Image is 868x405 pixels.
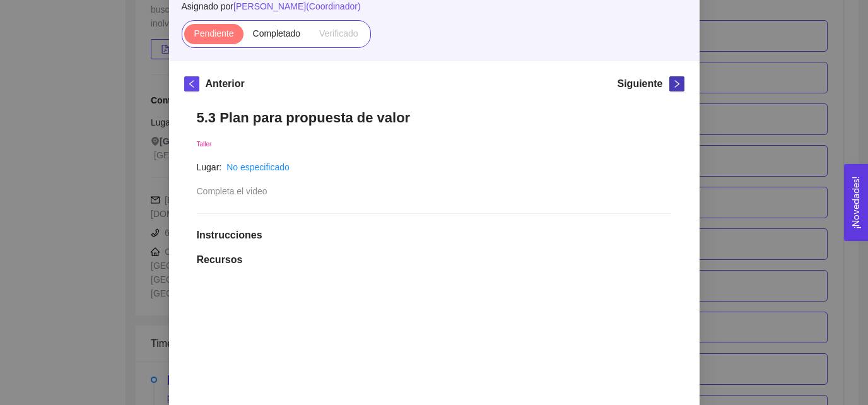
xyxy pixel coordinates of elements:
[185,79,199,88] span: left
[617,76,662,91] h5: Siguiente
[197,160,222,174] article: Lugar:
[206,76,245,91] h5: Anterior
[844,164,868,241] button: Open Feedback Widget
[197,229,672,242] h1: Instrucciones
[670,79,684,88] span: right
[197,186,267,196] span: Completa el video
[184,76,199,91] button: left
[253,28,301,38] span: Completado
[319,28,358,38] span: Verificado
[197,141,212,148] span: Taller
[194,28,233,38] span: Pendiente
[233,1,361,11] span: [PERSON_NAME] ( Coordinador )
[669,76,684,91] button: right
[226,162,290,172] a: No especificado
[197,109,672,126] h1: 5.3 Plan para propuesta de valor
[197,254,672,266] h1: Recursos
